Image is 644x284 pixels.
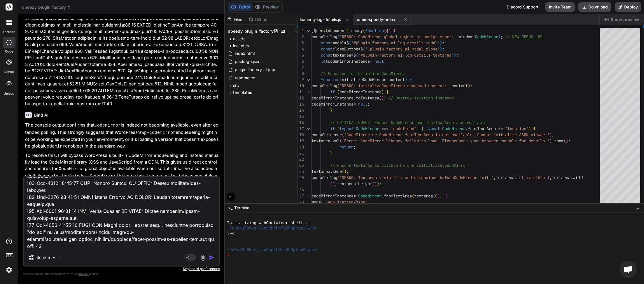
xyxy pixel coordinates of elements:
span: ) [346,28,349,33]
span: $ [346,40,349,45]
code: console.log(window.CodeMirror) [40,174,119,179]
span: fromTextArea [468,126,496,131]
span: { [386,89,388,94]
span: // Ensure textarea is visible before initializing [330,163,444,168]
span: ; [346,169,349,174]
span: ) [566,138,568,143]
span: ❯ [227,231,230,236]
span: CodeMirror [475,34,498,39]
span: package.json [234,58,261,65]
button: Download [578,2,611,12]
div: 24 [297,169,304,175]
span: typeof [426,126,440,131]
span: '.plugin-factory-ai-modal-close' [365,46,440,52]
span: . [356,181,358,186]
div: 22 [297,156,304,162]
span: error [330,132,342,137]
span: textarea [552,175,570,180]
span: content [452,83,468,88]
span: check your browser console for details.' [456,138,549,143]
span: codeMirrorInstance [339,89,381,94]
span: CodeMirror init:' [454,175,494,180]
span: const [321,52,332,58]
span: closeButton [332,46,358,52]
img: icon [209,255,214,260]
label: code [5,49,13,54]
span: return [339,144,353,150]
p: The console output confirms that is indeed not becoming available, even after extended polling. T... [25,122,219,150]
span: codeMirrorInstance [328,59,370,64]
div: Open chat [619,261,637,278]
button: Preview [253,3,281,11]
div: 16 [297,120,304,126]
span: ) [440,46,442,52]
div: 10 [297,83,304,89]
div: 2 [297,34,304,40]
span: typeof [339,126,353,131]
span: ; [501,34,503,39]
div: 26 [297,187,304,193]
span: ( [342,169,344,174]
span: , [549,175,552,180]
span: window [459,34,473,39]
span: , [449,83,452,88]
span: ) [498,34,501,39]
span: . [552,138,554,143]
span: ( [386,77,388,82]
span: fromTextArea [384,193,412,199]
span: admin-speedy-ai-learning-log.php [356,17,399,22]
span: jQuery [311,28,325,33]
span: ( [356,52,358,58]
span: − [636,205,639,211]
span: CodeMirror [358,193,381,199]
div: 5 [297,52,304,58]
span: ( [337,34,339,39]
span: ; [379,181,381,186]
span: textarea [311,169,330,174]
span: function [365,28,384,33]
span: ) [374,181,377,186]
span: val [332,138,339,143]
img: settings [4,265,14,275]
span: log [330,83,337,88]
span: ) [377,181,379,186]
span: readme.txt [234,74,256,81]
span: ) [405,77,407,82]
code: learning-log-details.js [123,174,183,179]
span: ) [381,95,384,101]
span: CodeMirror [442,126,466,131]
span: ) [440,40,442,45]
span: ( [337,126,339,131]
div: 23 [297,162,304,169]
span: = [351,52,353,58]
span: ; [568,138,570,143]
span: 'Error: CodeMirror library failed to load. Please [342,138,456,143]
span: mode [311,199,321,205]
span: ) [344,169,346,174]
span: } [330,150,332,156]
button: Editor [228,3,253,11]
span: ( [384,28,386,33]
span: ( [412,193,414,199]
span: if [330,126,335,131]
span: // Function to initialize CodeMirror [321,71,405,76]
img: attachment [199,254,206,261]
span: 'undefined' [391,126,416,131]
span: . [353,95,356,101]
span: ^C [230,231,235,236]
span: ( [337,83,339,88]
div: 21 [297,150,304,156]
span: . [328,83,330,88]
div: Files [225,17,246,22]
h6: Bind AI [34,112,48,118]
span: Initializing WebContainer shell... [227,220,310,226]
span: textarea [414,193,433,199]
span: ; [367,101,370,107]
span: $ [360,46,363,52]
span: , [440,193,442,199]
span: textarea [337,181,356,186]
span: ; [442,46,444,52]
span: modal [332,40,344,45]
button: Invite Team [545,2,575,12]
code: CodeMirror [94,123,121,128]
